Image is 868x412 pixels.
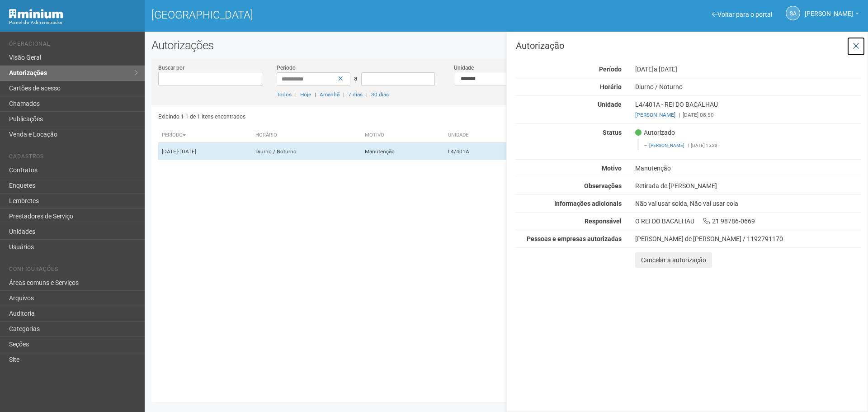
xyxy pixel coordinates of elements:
th: Unidade [444,128,509,143]
span: | [679,112,680,118]
h2: Autorizações [151,38,861,52]
strong: Horário [600,83,622,90]
a: Voltar para o portal [712,11,772,18]
a: SA [786,6,800,20]
span: | [688,143,689,148]
strong: Observações [584,182,622,189]
li: Operacional [9,41,138,50]
strong: Período [599,66,622,73]
a: Hoje [300,91,311,98]
div: Retirada de [PERSON_NAME] [628,182,868,190]
strong: Motivo [602,165,622,172]
a: 30 dias [371,91,389,98]
div: Não vai usar solda, Não vai usar cola [628,199,868,208]
span: Autorizado [635,128,675,137]
div: O REI DO BACALHAU 21 98786-0669 [628,217,868,225]
img: Minium [9,9,63,19]
td: Manutenção [361,143,445,161]
span: Silvio Anjos [805,1,853,17]
button: Cancelar a autorização [635,252,712,268]
label: Buscar por [158,64,184,72]
strong: Pessoas e empresas autorizadas [527,235,622,242]
div: Exibindo 1-1 de 1 itens encontrados [158,110,504,123]
label: Período [277,64,296,72]
th: Horário [252,128,361,143]
td: Diurno / Noturno [252,143,361,161]
div: L4/401A - REI DO BACALHAU [628,100,868,119]
span: a [DATE] [654,66,677,73]
a: Amanhã [320,91,340,98]
div: [DATE] 08:50 [635,111,861,119]
div: Painel do Administrador [9,19,138,27]
th: Motivo [361,128,445,143]
label: Unidade [454,64,474,72]
span: | [343,91,344,98]
span: - [DATE] [178,148,196,155]
a: Todos [277,91,292,98]
th: Período [158,128,252,143]
td: L4/401A [444,143,509,161]
div: Diurno / Noturno [628,83,868,91]
strong: Responsável [585,218,622,225]
div: [PERSON_NAME] de [PERSON_NAME] / 1192791170 [635,235,861,243]
a: 7 dias [348,91,363,98]
footer: [DATE] 15:23 [644,142,856,149]
strong: Informações adicionais [554,200,622,207]
li: Cadastros [9,153,138,163]
span: a [354,75,358,82]
h3: Autorização [516,41,861,50]
td: [DATE] [158,143,252,161]
h1: [GEOGRAPHIC_DATA] [151,9,500,21]
strong: Status [603,129,622,136]
strong: Unidade [598,101,622,108]
a: [PERSON_NAME] [805,11,859,19]
span: | [366,91,368,98]
div: Manutenção [628,164,868,172]
li: Configurações [9,266,138,275]
a: [PERSON_NAME] [635,112,675,118]
span: | [295,91,297,98]
span: | [315,91,316,98]
div: [DATE] [628,65,868,73]
a: [PERSON_NAME] [649,143,684,148]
